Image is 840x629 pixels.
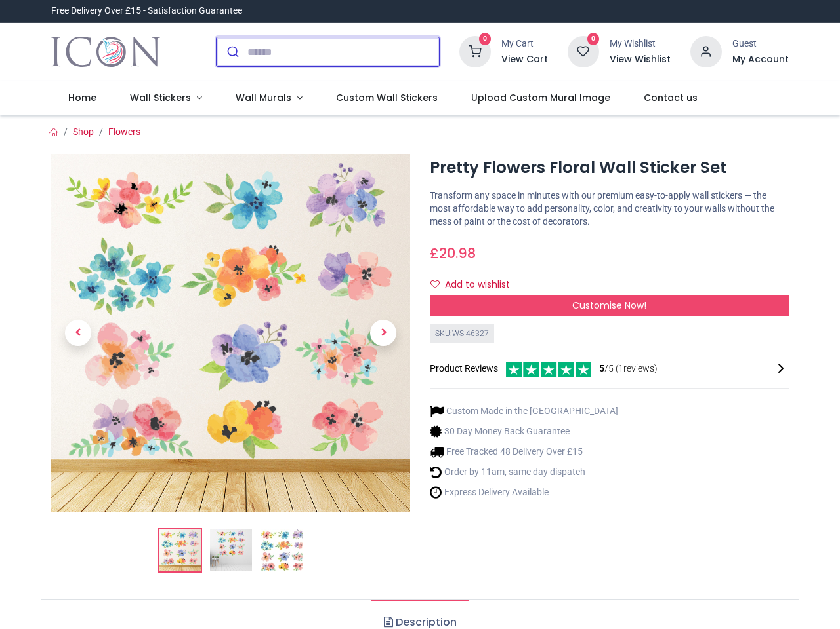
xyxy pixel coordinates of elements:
[587,33,600,45] sup: 0
[210,529,252,571] img: WS-46327-02
[51,208,105,459] a: Previous
[430,244,476,263] span: £
[513,5,789,18] iframe: Customer reviews powered by Trustpilot
[51,5,242,18] div: Free Delivery Over £15 - Satisfaction Guarantee
[114,81,219,115] a: Wall Stickers
[430,445,618,459] li: Free Tracked 48 Delivery Over £15
[108,126,140,137] a: Flowers
[336,91,438,104] span: Custom Wall Stickers
[599,362,658,375] span: /5 ( 1 reviews)
[479,33,492,45] sup: 0
[439,244,476,263] span: 20.98
[65,320,91,346] span: Previous
[430,280,440,289] i: Add to wishlist
[159,529,201,571] img: Pretty Flowers Floral Wall Sticker Set
[459,46,491,56] a: 0
[501,37,548,50] div: My Cart
[644,91,698,104] span: Contact us
[430,324,494,343] div: SKU: WS-46327
[430,465,618,479] li: Order by 11am, same day dispatch
[732,53,789,66] a: My Account
[732,37,789,50] div: Guest
[356,208,410,459] a: Next
[471,91,610,104] span: Upload Custom Mural Image
[430,404,618,418] li: Custom Made in the [GEOGRAPHIC_DATA]
[51,154,410,512] img: Pretty Flowers Floral Wall Sticker Set
[430,157,789,179] h1: Pretty Flowers Floral Wall Sticker Set
[236,91,291,104] span: Wall Murals
[217,37,247,66] button: Submit
[51,33,159,70] a: Logo of Icon Wall Stickers
[572,299,646,312] span: Customise Now!
[430,486,618,499] li: Express Delivery Available
[73,126,94,137] a: Shop
[430,360,789,377] div: Product Reviews
[610,53,671,66] a: View Wishlist
[219,81,319,115] a: Wall Murals
[568,46,599,56] a: 0
[430,189,789,228] p: Transform any space in minutes with our premium easy-to-apply wall stickers — the most affordable...
[68,91,96,104] span: Home
[599,363,604,373] span: 5
[130,91,191,104] span: Wall Stickers
[370,320,396,346] span: Next
[51,33,159,70] img: Icon Wall Stickers
[261,529,303,571] img: WS-46327-03
[430,274,521,296] button: Add to wishlistAdd to wishlist
[501,53,548,66] a: View Cart
[610,37,671,50] div: My Wishlist
[430,425,618,438] li: 30 Day Money Back Guarantee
